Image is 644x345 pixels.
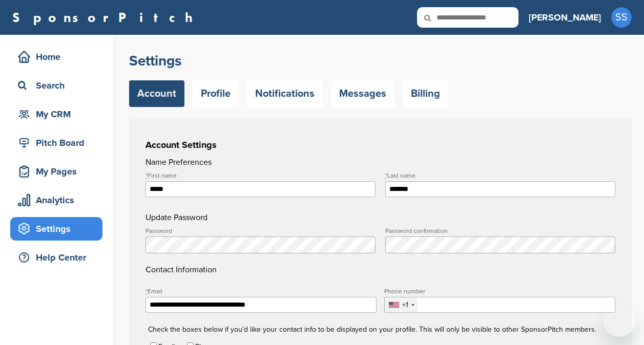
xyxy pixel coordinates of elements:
[10,45,102,69] a: Home
[146,156,615,168] h4: Name Preferences
[247,80,323,107] a: Notifications
[529,6,601,29] a: [PERSON_NAME]
[10,131,102,155] a: Pitch Board
[10,246,102,269] a: Help Center
[15,220,102,238] div: Settings
[146,172,148,179] abbr: required
[603,304,636,337] iframe: Button to launch messaging window
[146,211,615,224] h4: Update Password
[15,248,102,267] div: Help Center
[15,76,102,95] div: Search
[529,10,601,25] h3: [PERSON_NAME]
[129,52,632,70] h2: Settings
[10,74,102,97] a: Search
[146,228,376,234] label: Password
[385,228,615,234] label: Password confirmation
[385,172,387,179] abbr: required
[385,297,418,312] div: Selected country
[146,172,376,179] label: First name
[146,288,148,295] abbr: required
[12,11,199,24] a: SponsorPitch
[129,80,184,107] a: Account
[10,217,102,241] a: Settings
[402,301,408,309] div: +1
[10,160,102,183] a: My Pages
[146,228,615,276] h4: Contact Information
[10,102,102,126] a: My CRM
[10,188,102,212] a: Analytics
[15,191,102,209] div: Analytics
[15,162,102,181] div: My Pages
[384,288,615,294] label: Phone number
[15,48,102,66] div: Home
[15,105,102,123] div: My CRM
[193,80,239,107] a: Profile
[385,172,615,179] label: Last name
[146,138,615,152] h3: Account Settings
[146,288,377,294] label: Email
[403,80,448,107] a: Billing
[15,134,102,152] div: Pitch Board
[331,80,394,107] a: Messages
[611,7,632,28] span: SS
